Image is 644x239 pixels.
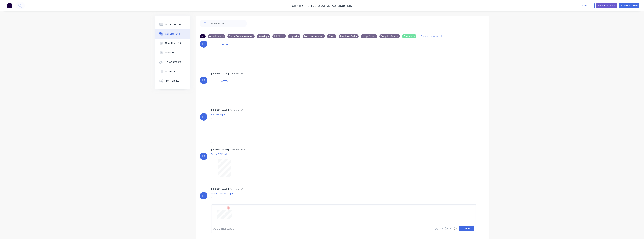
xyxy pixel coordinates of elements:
[202,78,205,83] div: LP
[596,3,617,8] button: Submit as Quote
[230,72,246,75] div: 02:54pm [DATE]
[165,70,175,73] div: Timeline
[292,4,311,8] span: Order #1219 -
[210,20,247,27] input: Search notes...
[257,34,270,38] div: Drawings
[327,34,336,38] div: Photo
[7,3,12,8] img: Factory
[155,76,190,86] button: Profitability
[311,4,352,8] a: FORTESCUE METALS GROUP LTD
[155,29,190,39] button: Collaborate
[165,60,181,64] div: Linked Orders
[211,113,242,116] p: IMG_0370.JPG
[227,34,255,38] div: Client Communication
[419,34,444,39] button: Create new label
[211,192,242,195] p: Scope 1219_0001.pdf
[155,20,190,29] button: Order details
[211,148,229,151] div: [PERSON_NAME]
[202,193,205,198] div: LP
[165,42,182,45] div: Checklists 0/0
[165,79,179,83] div: Profitability
[230,108,246,112] div: 02:54pm [DATE]
[453,226,457,231] button: ☺
[288,34,300,38] div: Logistics
[155,39,190,48] button: Checklists 0/0
[576,3,595,8] button: Close
[202,115,205,119] div: LP
[202,42,205,46] div: LP
[619,3,639,8] button: Submit as Order
[435,226,439,231] button: Aa
[211,153,242,156] p: Scope 1219.pdf
[165,51,175,54] div: Tracking
[459,226,474,231] button: Send
[379,34,400,38] div: Supplier Quotes
[361,34,377,38] div: Scope Sheet
[339,34,359,38] div: Purchase Order
[211,187,229,191] div: [PERSON_NAME]
[303,34,325,38] div: Material Location
[230,187,246,191] div: 02:55pm [DATE]
[211,108,229,112] div: [PERSON_NAME]
[439,226,444,231] button: @
[208,34,225,38] div: Attachments
[165,32,180,36] div: Collaborate
[202,154,205,159] div: LP
[155,67,190,76] button: Timeline
[211,72,229,75] div: [PERSON_NAME]
[272,34,286,38] div: Job Notes
[402,34,416,38] div: Timesheet
[155,48,190,57] button: Tracking
[165,23,181,26] div: Order details
[200,34,206,38] div: All
[155,57,190,67] button: Linked Orders
[230,148,246,151] div: 02:55pm [DATE]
